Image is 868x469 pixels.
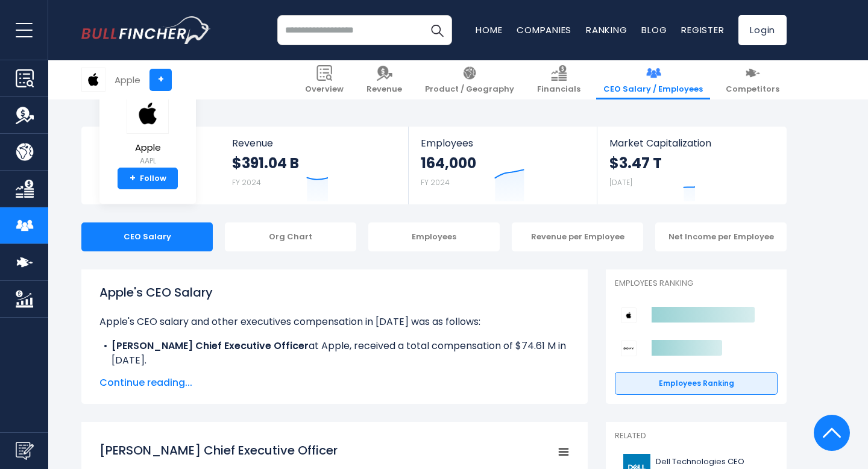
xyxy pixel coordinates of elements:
div: Employees [368,222,500,251]
button: Search [422,15,452,45]
a: +Follow [118,168,178,189]
a: Employees 164,000 FY 2024 [409,127,596,204]
a: Apple AAPL [126,93,169,168]
div: Revenue per Employee [512,222,643,251]
a: Competitors [719,60,787,99]
span: Product / Geography [425,84,514,95]
span: Market Capitalization [609,137,773,149]
small: AAPL [127,156,169,166]
strong: $3.47 T [609,154,662,172]
strong: + [130,173,136,184]
span: Financials [537,84,580,95]
a: + [149,69,172,91]
div: Net Income per Employee [655,222,787,251]
a: Home [476,24,502,36]
a: Blog [641,24,667,36]
a: Login [738,15,787,45]
tspan: [PERSON_NAME] Chief Executive Officer [99,442,338,459]
span: Revenue [366,84,402,95]
a: Ranking [586,24,627,36]
b: [PERSON_NAME] Chief Executive Officer [112,339,309,353]
img: AAPL logo [82,68,105,91]
a: Product / Geography [418,60,521,99]
a: Overview [298,60,351,99]
img: bullfincher logo [81,16,211,44]
a: Register [681,24,724,36]
span: Continue reading... [99,376,570,390]
img: AAPL logo [127,93,169,134]
div: CEO Salary [81,222,213,251]
span: CEO Salary / Employees [603,84,703,95]
a: Go to homepage [81,16,211,44]
span: Revenue [232,137,397,149]
a: Employees Ranking [615,372,778,395]
div: Apple [115,73,140,87]
a: CEO Salary / Employees [596,60,710,99]
small: FY 2024 [232,177,261,187]
a: Revenue $391.04 B FY 2024 [220,127,409,204]
span: Overview [305,84,344,95]
strong: 164,000 [421,154,476,172]
small: FY 2024 [421,177,450,187]
small: [DATE] [609,177,632,187]
div: Org Chart [225,222,356,251]
a: Financials [530,60,588,99]
p: Related [615,431,778,441]
h1: Apple's CEO Salary [99,283,570,301]
a: Market Capitalization $3.47 T [DATE] [597,127,785,204]
img: Apple competitors logo [621,307,637,323]
p: Apple's CEO salary and other executives compensation in [DATE] was as follows: [99,315,570,329]
strong: $391.04 B [232,154,299,172]
a: Revenue [359,60,409,99]
span: Apple [127,143,169,153]
span: Employees [421,137,584,149]
span: Competitors [726,84,779,95]
li: at Apple, received a total compensation of $74.61 M in [DATE]. [99,339,570,368]
p: Employees Ranking [615,279,778,289]
img: Sony Group Corporation competitors logo [621,341,637,356]
a: Companies [517,24,571,36]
